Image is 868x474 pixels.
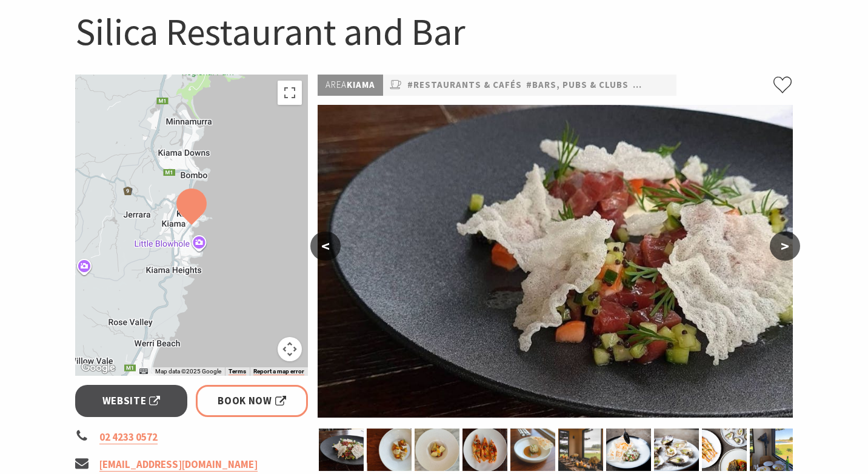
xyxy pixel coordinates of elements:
span: Area [326,79,347,90]
button: > [770,232,800,261]
img: prawns [462,429,507,471]
img: kangaroo [318,105,793,418]
img: Scallops 2 [367,429,412,471]
img: Events at Silica Restaurant [558,429,603,471]
a: Terms (opens in new tab) [229,368,246,375]
img: kangaroo [319,429,364,471]
img: Surf Beach [750,429,795,471]
a: Report a map error [253,368,304,375]
a: #Bars, Pubs & Clubs [526,78,629,93]
span: Website [102,393,161,409]
img: Oysters [654,429,699,471]
span: Book Now [218,393,286,409]
a: [EMAIL_ADDRESS][DOMAIN_NAME] [99,458,258,472]
button: Map camera controls [278,337,302,361]
p: Kiama [318,75,383,96]
a: Book Now [196,385,308,417]
button: Toggle fullscreen view [278,81,302,105]
button: Keyboard shortcuts [139,367,148,376]
img: Scallop [510,429,555,471]
img: dessert [415,429,459,471]
span: Map data ©2025 Google [155,368,221,375]
h1: Silica Restaurant and Bar [75,7,793,56]
img: a la carte [606,429,651,471]
img: a la carte [702,429,747,471]
a: Click to see this area on Google Maps [78,360,118,376]
a: Website [75,385,187,417]
a: #Restaurants & Cafés [407,78,522,93]
a: 02 4233 0572 [99,430,158,444]
img: Google [78,360,118,376]
button: < [310,232,341,261]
